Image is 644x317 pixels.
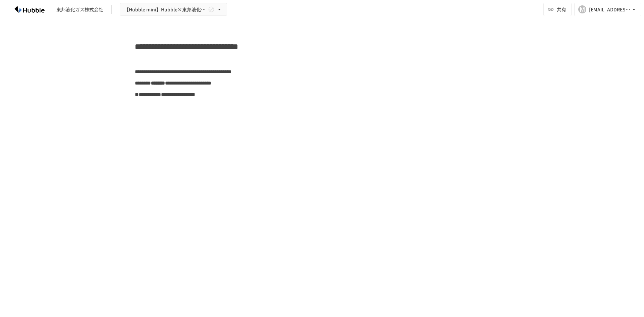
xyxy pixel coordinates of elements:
button: 共有 [543,3,572,16]
div: [EMAIL_ADDRESS][DOMAIN_NAME] [589,5,631,14]
button: M[EMAIL_ADDRESS][DOMAIN_NAME] [574,3,641,16]
img: HzDRNkGCf7KYO4GfwKnzITak6oVsp5RHeZBEM1dQFiQ [8,4,51,15]
div: 東邦液化ガス株式会社 [56,6,103,13]
button: 【Hubble mini】Hubble×東邦液化ガス株式会社 オンボーディングプロジェクト [120,3,227,16]
div: M [578,5,586,13]
span: 共有 [557,6,566,13]
span: 【Hubble mini】Hubble×東邦液化ガス株式会社 オンボーディングプロジェクト [124,5,207,14]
